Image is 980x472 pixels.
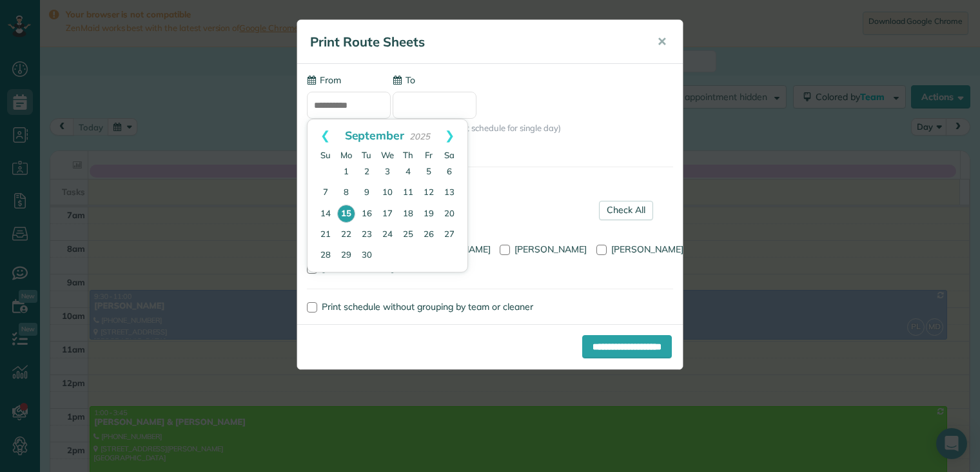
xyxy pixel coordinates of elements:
[336,162,357,183] a: 1
[418,204,439,225] a: 19
[315,245,336,266] a: 28
[337,205,355,223] a: 15
[393,122,561,134] span: (leave blank to print schedule for single day)
[398,225,418,245] a: 25
[377,183,398,203] a: 10
[357,162,377,183] a: 2
[439,162,460,183] a: 6
[336,225,357,245] a: 22
[439,204,460,225] a: 20
[336,183,357,203] a: 8
[381,150,394,160] span: Wednesday
[444,150,455,160] span: Saturday
[398,183,418,203] a: 11
[357,183,377,203] a: 9
[320,150,331,160] span: Sunday
[340,150,352,160] span: Monday
[377,204,398,225] a: 17
[315,225,336,245] a: 21
[357,204,377,225] a: 16
[310,33,639,51] h5: Print Route Sheets
[315,204,336,225] a: 14
[362,150,371,160] span: Tuesday
[599,201,653,220] a: Check All
[398,162,418,183] a: 4
[357,245,377,266] a: 30
[377,162,398,183] a: 3
[425,150,433,160] span: Friday
[315,183,336,203] a: 7
[322,301,533,313] span: Print schedule without grouping by team or cleaner
[307,74,341,87] label: From
[432,119,467,152] a: Next
[439,183,460,203] a: 13
[657,34,667,49] span: ✕
[336,245,357,266] a: 29
[398,204,418,225] a: 18
[514,243,587,255] span: [PERSON_NAME]
[409,131,430,141] span: 2025
[439,225,460,245] a: 27
[611,243,683,255] span: [PERSON_NAME]
[377,225,398,245] a: 24
[345,128,405,142] span: September
[393,74,415,87] label: To
[418,183,439,203] a: 12
[308,119,343,152] a: Prev
[418,162,439,183] a: 5
[357,225,377,245] a: 23
[403,150,413,160] span: Thursday
[418,225,439,245] a: 26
